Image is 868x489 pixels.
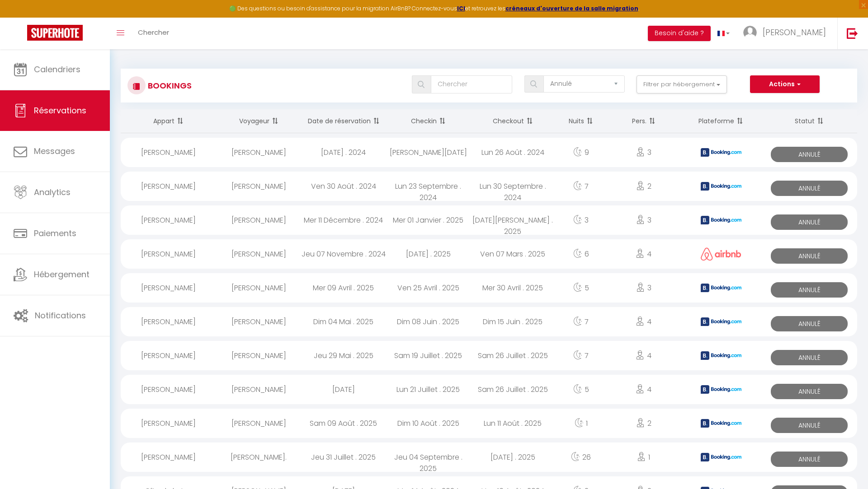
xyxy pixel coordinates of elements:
[847,28,858,39] img: logout
[607,109,680,133] th: Sort by people
[637,75,727,93] button: Filtrer par hébergement
[431,75,512,93] input: Chercher
[34,105,86,116] span: Réservations
[131,18,176,49] a: Chercher
[743,26,757,39] img: ...
[34,186,71,198] span: Analytics
[761,109,857,133] th: Sort by status
[35,310,86,321] span: Notifications
[386,109,470,133] th: Sort by checkin
[457,5,465,12] a: ICI
[763,27,826,38] span: [PERSON_NAME]
[505,5,638,12] a: créneaux d'ouverture de la salle migration
[680,109,761,133] th: Sort by channel
[34,228,76,239] span: Paiements
[146,75,192,96] h3: Bookings
[555,109,607,133] th: Sort by nights
[34,145,75,157] span: Messages
[34,64,80,75] span: Calendriers
[648,26,711,41] button: Besoin d'aide ?
[750,75,820,93] button: Actions
[736,18,837,49] a: ... [PERSON_NAME]
[34,269,90,280] span: Hébergement
[27,25,83,41] img: Super Booking
[301,109,386,133] th: Sort by booking date
[471,109,555,133] th: Sort by checkout
[121,109,217,133] th: Sort by rentals
[217,109,301,133] th: Sort by guest
[138,28,169,37] span: Chercher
